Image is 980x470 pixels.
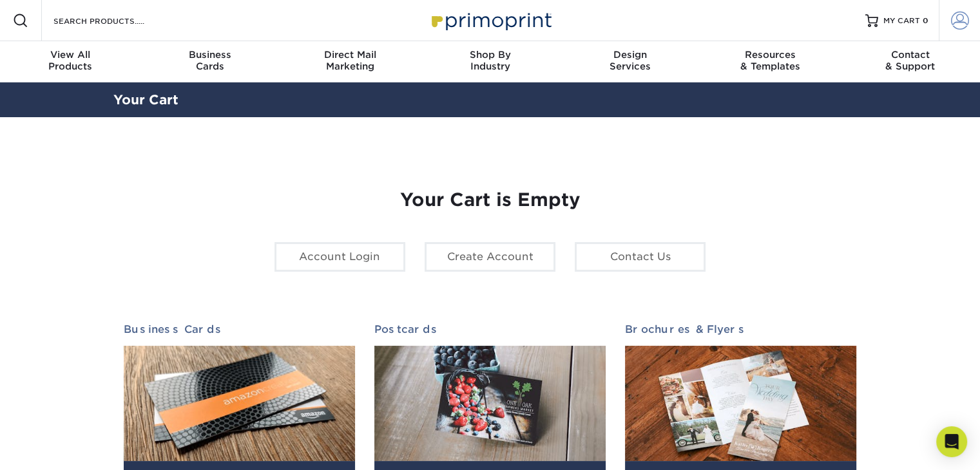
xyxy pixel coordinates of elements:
a: Create Account [425,242,555,272]
div: & Templates [700,49,840,72]
img: Business Cards [124,346,355,462]
span: Business [140,49,280,61]
div: Services [560,49,700,72]
a: Shop ByIndustry [420,41,560,82]
div: Cards [140,49,280,72]
img: Primoprint [426,6,555,34]
a: Account Login [274,242,405,272]
h2: Postcards [374,323,606,335]
h2: Brochures & Flyers [625,323,856,335]
h2: Business Cards [124,323,355,335]
div: & Support [840,49,980,72]
a: BusinessCards [140,41,280,82]
span: Direct Mail [280,49,420,61]
span: Design [560,49,700,61]
div: Open Intercom Messenger [936,426,967,457]
span: Resources [700,49,840,61]
img: Postcards [374,346,606,462]
h1: Your Cart is Empty [124,189,857,211]
a: Direct MailMarketing [280,41,420,82]
input: SEARCH PRODUCTS..... [52,13,178,28]
div: Marketing [280,49,420,72]
span: MY CART [883,15,920,26]
a: Resources& Templates [700,41,840,82]
a: Contact Us [575,242,706,272]
a: Contact& Support [840,41,980,82]
div: Industry [420,49,560,72]
a: DesignServices [560,41,700,82]
span: Contact [840,49,980,61]
span: 0 [923,16,928,25]
img: Brochures & Flyers [625,346,856,462]
span: Shop By [420,49,560,61]
a: Your Cart [113,92,178,108]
